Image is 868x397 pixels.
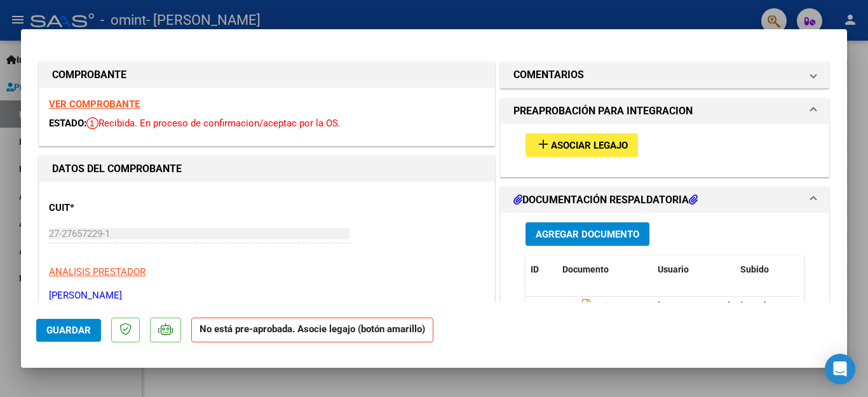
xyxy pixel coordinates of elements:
datatable-header-cell: Documento [557,256,653,283]
span: Recibida. En proceso de confirmacion/aceptac por la OS. [86,118,341,129]
span: Asociar Legajo [551,140,628,151]
strong: DATOS DEL COMPROBANTE [52,163,182,175]
button: Agregar Documento [526,222,649,246]
div: Open Intercom Messenger [825,354,855,384]
strong: No está pre-aprobada. Asocie legajo (botón amarillo) [191,318,433,342]
div: PREAPROBACIÓN PARA INTEGRACION [501,124,829,177]
h1: DOCUMENTACIÓN RESPALDATORIA [513,192,698,208]
mat-expansion-panel-header: DOCUMENTACIÓN RESPALDATORIA [501,187,829,213]
span: ANALISIS PRESTADOR [49,266,146,278]
span: Subido [740,264,769,274]
datatable-header-cell: ID [526,256,557,283]
span: [DATE] [740,300,766,311]
p: [PERSON_NAME] [49,288,485,303]
datatable-header-cell: Usuario [653,256,735,283]
h1: COMENTARIOS [513,67,584,83]
span: ESTADO: [49,118,86,129]
span: Usuario [658,264,689,274]
strong: COMPROBANTE [52,69,126,81]
button: Asociar Legajo [526,133,638,157]
p: CUIT [49,201,180,215]
mat-expansion-panel-header: COMENTARIOS [501,62,829,88]
span: Asit Psp 9-25 [562,301,648,311]
span: Documento [562,264,609,274]
h1: PREAPROBACIÓN PARA INTEGRACION [513,104,693,119]
a: VER COMPROBANTE [49,98,140,110]
mat-icon: add [536,137,551,152]
button: Guardar [36,319,101,342]
span: ID [531,264,539,274]
span: Agregar Documento [536,229,639,240]
span: 27240 [531,300,556,311]
datatable-header-cell: Subido [735,256,799,283]
mat-expansion-panel-header: PREAPROBACIÓN PARA INTEGRACION [501,98,829,124]
span: Guardar [46,325,91,336]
